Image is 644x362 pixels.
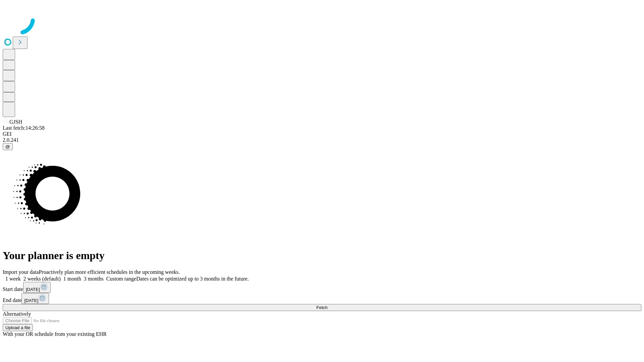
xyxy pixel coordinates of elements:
[3,143,13,150] button: @
[5,276,21,282] span: 1 week
[3,324,33,331] button: Upload a file
[106,276,136,282] span: Custom range
[3,293,641,304] div: End date
[3,269,39,275] span: Import your data
[23,282,51,293] button: [DATE]
[3,304,641,311] button: Fetch
[21,293,49,304] button: [DATE]
[23,276,61,282] span: 2 weeks (default)
[3,282,641,293] div: Start date
[24,298,38,303] span: [DATE]
[9,119,22,125] span: GJSH
[3,131,641,137] div: GEI
[316,305,327,310] span: Fetch
[3,137,641,143] div: 2.0.241
[84,276,104,282] span: 3 months
[39,269,180,275] span: Proactively plan more efficient schedules in the upcoming weeks.
[5,144,10,149] span: @
[26,287,40,292] span: [DATE]
[3,249,641,262] h1: Your planner is empty
[136,276,249,282] span: Dates can be optimized up to 3 months in the future.
[3,331,107,337] span: With your OR schedule from your existing EHR
[3,125,45,131] span: Last fetch: 14:26:58
[3,311,31,317] span: Alternatively
[63,276,81,282] span: 1 month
